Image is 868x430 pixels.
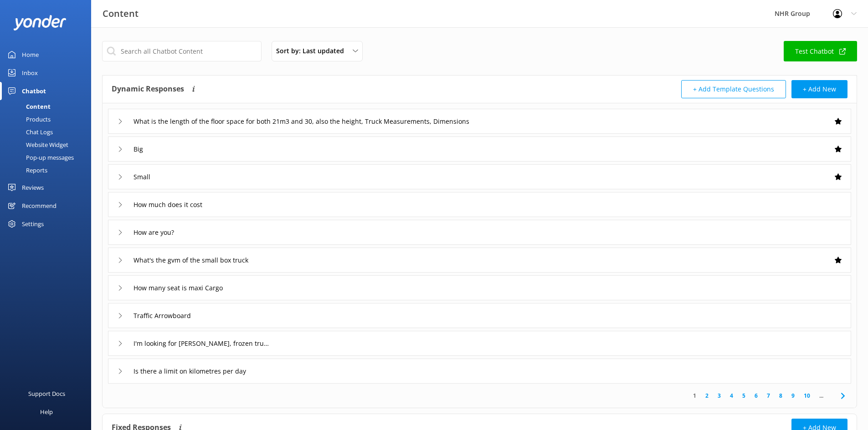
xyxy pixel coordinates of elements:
[103,6,139,21] h3: Content
[5,100,91,113] a: Content
[775,391,787,400] a: 8
[5,151,74,164] div: Pop-up messages
[738,391,750,400] a: 5
[750,391,762,400] a: 6
[5,100,51,113] div: Content
[762,391,775,400] a: 7
[22,82,46,100] div: Chatbot
[787,391,799,400] a: 9
[5,126,91,138] a: Chat Logs
[5,151,91,164] a: Pop-up messages
[815,391,828,400] span: ...
[681,80,786,98] button: + Add Template Questions
[5,126,53,138] div: Chat Logs
[276,46,349,56] span: Sort by: Last updated
[28,384,65,403] div: Support Docs
[688,391,701,400] a: 1
[40,403,53,421] div: Help
[5,164,91,177] a: Reports
[701,391,713,400] a: 2
[102,41,262,61] input: Search all Chatbot Content
[22,178,44,197] div: Reviews
[725,391,738,400] a: 4
[5,138,68,151] div: Website Widget
[5,113,51,126] div: Products
[713,391,725,400] a: 3
[22,46,39,64] div: Home
[22,64,38,82] div: Inbox
[22,197,56,215] div: Recommend
[112,80,184,98] h4: Dynamic Responses
[5,138,91,151] a: Website Widget
[791,80,847,98] button: + Add New
[784,41,857,61] a: Test Chatbot
[5,164,47,177] div: Reports
[14,15,66,30] img: yonder-white-logo.png
[799,391,815,400] a: 10
[5,113,91,126] a: Products
[22,215,44,233] div: Settings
